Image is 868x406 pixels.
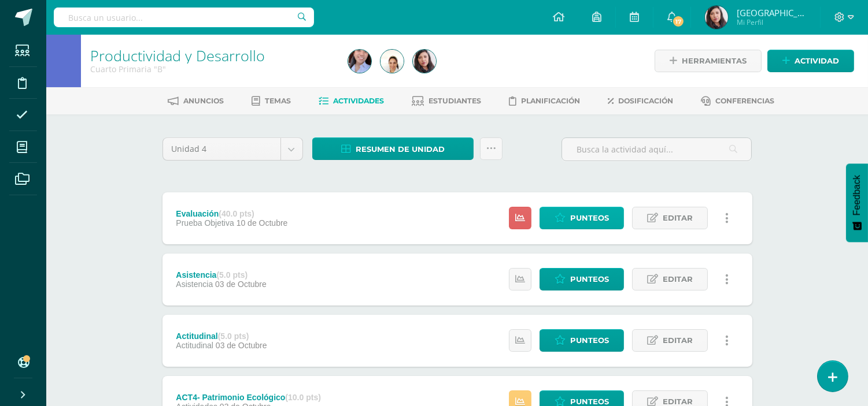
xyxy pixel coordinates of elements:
input: Busca la actividad aquí... [562,138,751,161]
button: Feedback - Mostrar encuesta [846,163,868,242]
span: Estudiantes [429,96,481,105]
span: Planificación [521,96,580,105]
a: Actividades [319,92,384,110]
span: Feedback [852,175,862,215]
a: Herramientas [655,50,762,72]
strong: (5.0 pts) [218,331,249,341]
div: Asistencia [176,270,266,280]
div: Evaluación [176,209,287,218]
span: Resumen de unidad [356,139,445,160]
a: Conferencias [701,92,774,110]
a: Anuncios [168,92,224,110]
h1: Productividad y Desarrollo [90,47,334,64]
span: 10 de Octubre [237,218,288,228]
strong: (10.0 pts) [285,393,320,402]
a: Productividad y Desarrollo [90,46,265,65]
a: Estudiantes [412,92,481,110]
a: Unidad 4 [163,138,302,160]
span: Asistencia [176,280,213,289]
span: Actitudinal [176,341,213,350]
span: Editar [663,207,693,229]
img: 5e839c05b6bed1c0a903cd4cdbf87aa2.png [705,6,728,29]
span: 17 [672,15,685,28]
a: Punteos [540,329,624,352]
div: Actitudinal [176,331,267,341]
a: Punteos [540,268,624,290]
span: Prueba Objetiva [176,218,234,228]
a: Dosificación [608,92,673,110]
input: Busca un usuario... [54,8,314,27]
strong: (5.0 pts) [216,270,248,280]
div: Cuarto Primaria 'B' [90,64,334,75]
span: Herramientas [682,50,747,72]
span: Dosificación [618,96,673,105]
span: Anuncios [183,96,224,105]
span: Punteos [570,207,609,229]
a: Planificación [509,92,580,110]
a: Actividad [767,50,854,72]
span: 03 de Octubre [215,280,267,289]
a: Resumen de unidad [312,137,474,160]
span: Editar [663,330,693,351]
a: Temas [252,92,291,110]
a: Punteos [540,207,624,229]
img: 3e7f8260d6e5be980477c672129d8ea4.png [348,50,371,73]
span: Conferencias [715,96,774,105]
span: 03 de Octubre [216,341,267,350]
span: Mi Perfil [737,17,806,27]
span: Actividad [795,50,839,72]
span: [GEOGRAPHIC_DATA] [737,7,806,18]
div: ACT4- Patrimonio Ecológico [176,393,320,402]
span: Punteos [570,330,609,351]
img: 5eb53e217b686ee6b2ea6dc31a66d172.png [381,50,404,73]
span: Actividades [333,96,384,105]
strong: (40.0 pts) [219,209,254,218]
span: Editar [663,269,693,290]
span: Punteos [570,269,609,290]
span: Temas [265,96,291,105]
img: 5e839c05b6bed1c0a903cd4cdbf87aa2.png [413,50,436,73]
span: Unidad 4 [172,138,272,160]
